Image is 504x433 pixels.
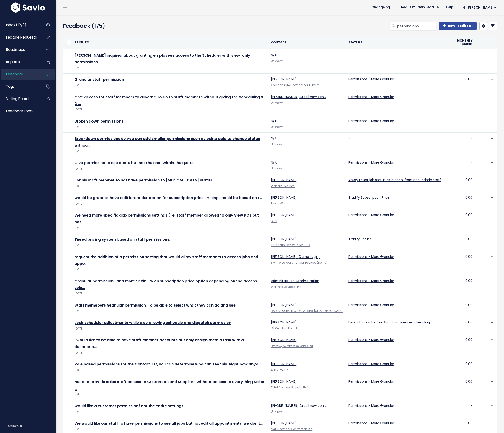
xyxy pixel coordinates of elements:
a: [PERSON_NAME] (Demo Login) [271,254,320,259]
td: 0.00 [444,74,475,91]
td: - [444,115,475,132]
a: Permissions - More Granular [348,421,394,425]
a: Permissions - More Granular [348,379,394,384]
span: Unknown [271,410,284,414]
a: We need more specific app permissions settings (i.e. staff member allowed to only view POs but not … [75,213,259,225]
a: Feedback [1,69,39,80]
a: [PERSON_NAME] [271,379,296,384]
a: True North Construction QLD [271,243,310,247]
th: Monthly spend [444,36,475,49]
div: [DATE] [75,291,265,296]
a: Tiered pricing system based on staff permissions. [75,237,170,242]
div: [DATE] [75,326,265,331]
div: [DATE] [75,309,265,313]
a: Permissions - More Granular [348,337,394,342]
img: logo-white.9d6f32f41409.svg [10,2,46,13]
a: Swimwise Pool and Spa Services (Demo) [271,261,327,265]
a: Permissions - More Granular [348,362,394,366]
a: Need to provide sales staff access to Customers and Suppliers Without access to everything Sales … [75,379,264,391]
td: 0.00 [444,251,475,275]
a: Lock jobs in scheduler/confirm when rescheduling [348,320,430,325]
a: Permissions - More Granular [348,403,394,408]
a: Request Savio Feature [397,4,442,11]
a: [PERSON_NAME] [271,77,296,81]
td: N/A [268,115,346,132]
div: [DATE] [75,83,265,88]
a: A way to set job status as 'hidden' from non-admin staff [348,178,441,182]
span: Tags [6,84,15,89]
a: Permissions - More Granular [348,119,394,123]
td: N/A [268,133,346,157]
a: [PERSON_NAME] [271,213,296,217]
td: - [346,49,444,74]
input: Search feedback... [397,22,436,30]
a: Give permission to see quote but not the cost within the quote [75,160,194,165]
a: Tags [1,81,39,92]
a: i would like to be able to have staff member accounts but only assign them a task with a descriptio… [75,337,244,349]
td: 0.00 [444,275,475,299]
div: [DATE] [75,184,265,189]
a: would be great to have a different tier option for subscription price. Pricing should be based on t… [75,195,262,200]
a: Bromley Automated Gates Ltd [271,344,313,348]
span: Roadmaps [6,47,25,52]
span: Reports [6,59,20,64]
div: [DATE] [75,427,265,432]
td: 0.00 [444,334,475,358]
span: Inbox (12/0) [6,23,26,27]
a: Permissions - More Granular [348,303,394,307]
a: Lock scheduler adjustments while also allowing schedule and dispatch permission [75,320,231,325]
div: [DATE] [75,166,265,171]
a: New Feedback [439,22,477,30]
td: 0.00 [444,317,475,334]
div: [DATE] [75,201,265,206]
td: - [444,133,475,157]
a: We would like our staff to have permissions to see all jobs but not edit all appointments, we don't… [75,421,263,426]
a: [PERSON_NAME] inquired about granting employees access to the Scheduler with view-only permissions. [75,53,250,65]
a: [PERSON_NAME] [271,421,296,425]
td: - [346,133,444,157]
a: Permissions - More Granular [348,77,394,81]
a: MAK Electrical Contractors Ltd [271,427,312,431]
td: - [444,49,475,74]
td: N/A [268,157,346,174]
a: Breakdown permissions so you can add smaller permissions such as being able to change status withou… [75,136,260,148]
a: For his staff member to not have permission to [MEDICAL_DATA] status. [75,178,213,183]
td: 0.00 [444,358,475,376]
a: [PERSON_NAME] [271,237,296,241]
a: Permissions - More Granular [348,213,394,217]
a: [PERSON_NAME] [271,303,296,307]
a: Feedback form [1,106,39,116]
a: would like a customer permission/ not the entire settings [75,403,183,409]
a: Voting Board [1,94,39,104]
div: [DATE] [75,107,265,112]
td: N/A [268,49,346,74]
a: [PERSON_NAME] [271,362,296,366]
span: Unknown [271,59,284,63]
a: Permissions - More Granular [348,278,394,283]
div: [DATE] [75,149,265,154]
a: Permissions - More Granular [348,254,394,259]
a: Fence Worx [271,202,287,205]
td: 0.00 [444,209,475,233]
a: Inbox (12/0) [1,20,39,30]
a: DS Grinding Pty Ltd [271,326,297,330]
td: 0.00 [444,376,475,400]
div: [DATE] [75,368,265,373]
a: Tradify Subscription Price [348,195,390,200]
div: [DATE] [75,392,265,397]
a: Give access for staff members to allocate To do to staff members without giving the Scheduling & Di… [75,94,264,107]
a: Permissions - More Granular [348,160,394,165]
div: v.501182c1f [6,420,56,432]
div: [DATE] [75,267,265,272]
span: Changelog [371,6,390,9]
span: Unknown [271,142,284,146]
div: [DATE] [75,226,265,230]
span: Hi [PERSON_NAME] [462,6,497,9]
a: Tradify Pricing [348,237,371,241]
a: Wandin Electrics [271,184,295,188]
span: Feedback form [6,109,33,113]
a: [PERSON_NAME] [271,337,296,342]
div: [DATE] [75,410,265,414]
div: [DATE] [75,243,265,248]
td: 0.00 [444,174,475,192]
